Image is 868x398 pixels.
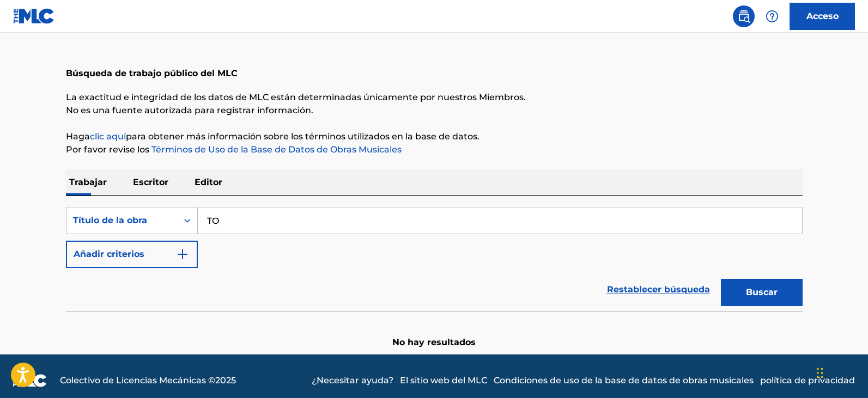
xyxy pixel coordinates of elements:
[721,279,803,306] button: Buscar
[814,346,868,398] iframe: Widget de chat
[195,177,222,187] font: Editor
[766,10,779,23] img: ayuda
[760,374,855,387] a: política de privacidad
[746,287,778,297] font: Buscar
[66,131,90,142] font: Haga
[66,68,238,78] font: Búsqueda de trabajo público del MLC
[737,10,750,23] img: buscar
[400,375,487,385] font: El sitio web del MLC
[761,5,783,27] div: Ayuda
[806,11,839,21] font: Acceso
[60,375,215,385] font: Colectivo de Licencias Mecánicas ©
[66,105,313,115] font: No es una fuente autorizada para registrar información.
[760,375,855,385] font: política de privacidad
[66,207,803,311] form: Formulario de búsqueda
[66,144,149,155] font: Por favor revise los
[133,177,168,187] font: Escritor
[69,177,107,187] font: Trabajar
[126,131,479,142] font: para obtener más información sobre los términos utilizados en la base de datos.
[392,337,476,347] font: No hay resultados
[73,215,147,225] font: Título de la obra
[176,248,189,261] img: 9d2ae6d4665cec9f34b9.svg
[494,374,754,387] a: Condiciones de uso de la base de datos de obras musicales
[215,375,236,385] font: 2025
[66,241,198,268] button: Añadir criterios
[733,5,755,27] a: Búsqueda pública
[66,92,526,102] font: La exactitud e integridad de los datos de MLC están determinadas únicamente por nuestros Miembros.
[607,284,710,295] font: Restablecer búsqueda
[13,8,55,24] img: Logotipo del MLC
[90,131,126,142] a: clic aquí
[494,375,754,385] font: Condiciones de uso de la base de datos de obras musicales
[151,144,402,155] font: Términos de Uso de la Base de Datos de Obras Musicales
[312,374,393,387] a: ¿Necesitar ayuda?
[312,375,393,385] font: ¿Necesitar ayuda?
[149,144,402,155] a: Términos de Uso de la Base de Datos de Obras Musicales
[817,357,823,389] div: Arrastrar
[74,249,144,259] font: Añadir criterios
[400,374,487,387] a: El sitio web del MLC
[790,3,855,30] a: Acceso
